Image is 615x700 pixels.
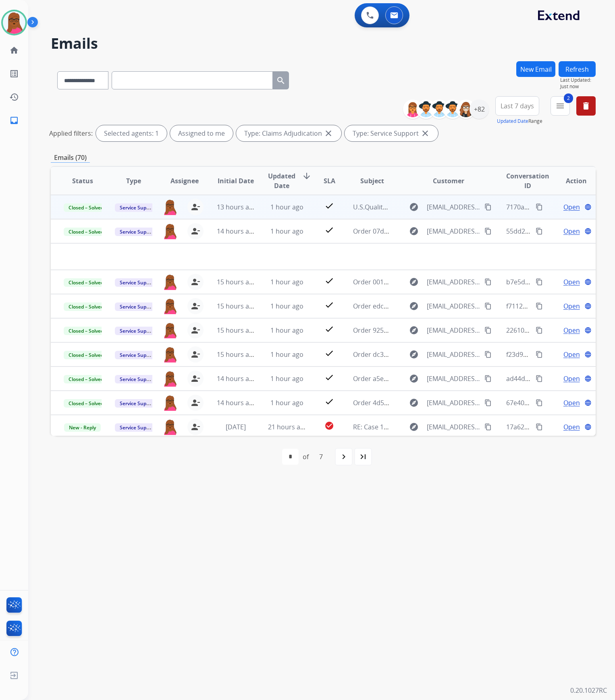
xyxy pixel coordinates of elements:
[544,167,596,195] th: Action
[536,327,543,334] mat-icon: content_copy
[353,326,409,335] span: Order 9252370813
[115,278,161,287] span: Service Support
[427,202,480,212] span: [EMAIL_ADDRESS][DOMAIN_NAME]
[217,326,257,335] span: 15 hours ago
[115,423,161,432] span: Service Support
[268,171,295,191] span: Updated Date
[484,399,492,406] mat-icon: content_copy
[303,452,309,462] div: of
[420,128,430,138] mat-icon: close
[560,83,596,90] span: Just now
[555,101,565,111] mat-icon: menu
[536,302,543,310] mat-icon: content_copy
[560,77,596,83] span: Last Updated:
[162,199,178,215] img: agent-avatar
[324,176,335,186] span: SLA
[64,351,108,359] span: Closed – Solved
[191,374,200,383] mat-icon: person_remove
[302,171,312,181] mat-icon: arrow_downward
[360,176,384,186] span: Subject
[563,398,580,408] span: Open
[409,301,419,311] mat-icon: explore
[115,327,161,335] span: Service Support
[536,375,543,382] mat-icon: content_copy
[324,201,334,211] mat-icon: check
[324,421,334,431] mat-icon: check_circle
[270,374,303,383] span: 1 hour ago
[497,118,528,124] button: Updated Date
[536,423,543,431] mat-icon: content_copy
[217,398,257,407] span: 14 hours ago
[324,348,334,358] mat-icon: check
[584,302,592,310] mat-icon: language
[191,202,200,212] mat-icon: person_remove
[409,277,419,287] mat-icon: explore
[270,203,303,211] span: 1 hour ago
[409,374,419,383] mat-icon: explore
[584,228,592,235] mat-icon: language
[536,278,543,286] mat-icon: content_copy
[484,375,492,382] mat-icon: content_copy
[551,96,570,116] button: 2
[162,223,178,239] img: agent-avatar
[584,327,592,334] mat-icon: language
[313,449,329,465] div: 7
[162,298,178,314] img: agent-avatar
[162,274,178,290] img: agent-avatar
[51,153,90,163] p: Emails (70)
[353,350,497,359] span: Order dc37b423-7b0c-450d-a346-987228dfe610
[427,277,480,287] span: [EMAIL_ADDRESS][DOMAIN_NAME]
[226,422,246,431] span: [DATE]
[324,397,334,406] mat-icon: check
[115,399,161,408] span: Service Support
[427,226,480,236] span: [EMAIL_ADDRESS][DOMAIN_NAME]
[64,278,108,287] span: Closed – Solved
[115,351,161,359] span: Service Support
[96,125,167,141] div: Selected agents: 1
[162,371,178,387] img: agent-avatar
[563,422,580,432] span: Open
[563,350,580,359] span: Open
[427,350,480,359] span: [EMAIL_ADDRESS][DOMAIN_NAME]
[191,350,200,359] mat-icon: person_remove
[409,398,419,408] mat-icon: explore
[270,227,303,236] span: 1 hour ago
[536,399,543,406] mat-icon: content_copy
[584,351,592,358] mat-icon: language
[581,101,591,111] mat-icon: delete
[584,423,592,431] mat-icon: language
[9,46,19,55] mat-icon: home
[115,302,161,311] span: Service Support
[115,203,161,212] span: Service Support
[72,176,93,186] span: Status
[270,302,303,311] span: 1 hour ago
[427,398,480,408] span: [EMAIL_ADDRESS][DOMAIN_NAME]
[324,324,334,334] mat-icon: check
[64,423,101,432] span: New - Reply
[584,203,592,211] mat-icon: language
[409,325,419,335] mat-icon: explore
[409,422,419,432] mat-icon: explore
[191,325,200,335] mat-icon: person_remove
[409,350,419,359] mat-icon: explore
[563,226,580,236] span: Open
[218,176,254,186] span: Initial Date
[3,11,25,34] img: avatar
[270,350,303,359] span: 1 hour ago
[49,128,93,138] p: Applied filters:
[353,302,492,311] span: Order edccdf60-e8ba-44ee-9196-ff9bb161ddfc
[563,202,580,212] span: Open
[570,686,607,695] p: 0.20.1027RC
[191,301,200,311] mat-icon: person_remove
[536,228,543,235] mat-icon: content_copy
[162,419,178,435] img: agent-avatar
[268,422,308,431] span: 21 hours ago
[353,203,473,211] span: U.S.Quality Furniture Invoice Statement
[358,452,368,462] mat-icon: last_page
[345,125,438,141] div: Type: Service Support
[353,278,494,286] span: Order 00157d07-84a7-4b91-903f-3c06933242f5
[64,327,108,335] span: Closed – Solved
[484,228,492,235] mat-icon: content_copy
[217,227,257,236] span: 14 hours ago
[559,61,596,77] button: Refresh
